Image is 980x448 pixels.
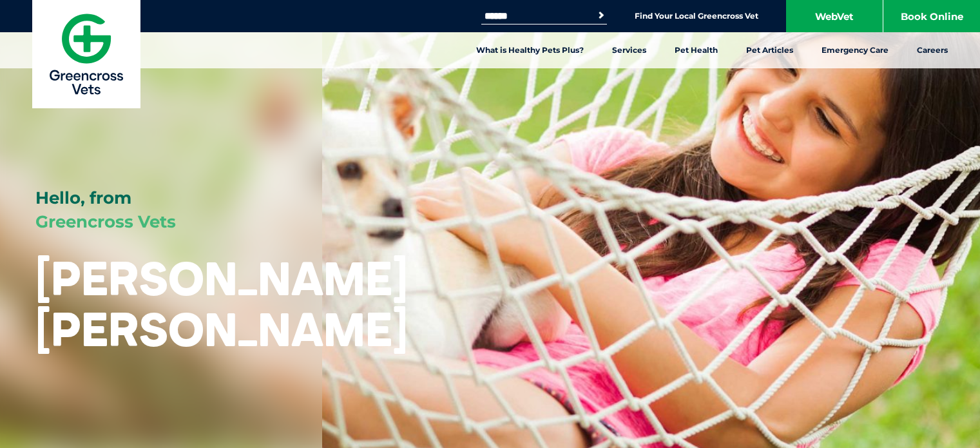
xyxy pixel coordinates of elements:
[595,9,608,22] button: Search
[35,211,176,232] span: Greencross Vets
[807,32,903,68] a: Emergency Care
[732,32,807,68] a: Pet Articles
[660,32,732,68] a: Pet Health
[35,188,131,208] span: Hello, from
[462,32,598,68] a: What is Healthy Pets Plus?
[35,253,408,355] h1: [PERSON_NAME] [PERSON_NAME]
[598,32,660,68] a: Services
[635,11,758,21] a: Find Your Local Greencross Vet
[903,32,962,68] a: Careers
